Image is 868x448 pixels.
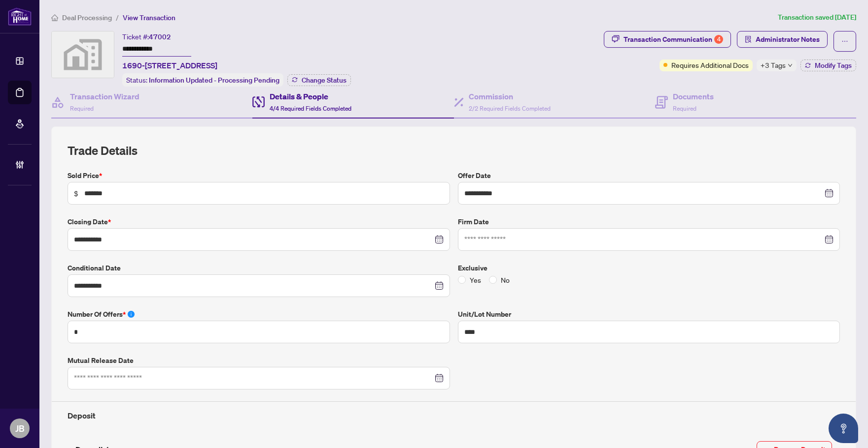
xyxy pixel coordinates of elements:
[287,74,351,86] button: Change Status
[70,105,94,112] span: Required
[122,31,171,42] div: Ticket #:
[497,274,514,285] span: No
[302,77,347,84] span: Change Status
[68,143,840,158] h2: Trade Details
[122,60,217,71] span: 1690-[STREET_ADDRESS]
[70,90,139,102] h4: Transaction Wizard
[270,105,351,112] span: 4/4 Required Fields Completed
[756,31,820,47] span: Administrator Notes
[604,31,731,48] button: Transaction Communication4
[8,7,32,26] img: logo
[466,274,485,285] span: Yes
[800,60,856,71] button: Modify Tags
[469,90,551,102] h4: Commission
[68,355,450,366] label: Mutual Release Date
[270,90,351,102] h4: Details & People
[673,90,714,102] h4: Documents
[15,421,25,435] span: JB
[469,105,551,112] span: 2/2 Required Fields Completed
[123,13,175,22] span: View Transaction
[68,309,450,320] label: Number of offers
[714,35,723,44] div: 4
[68,263,450,273] label: Conditional Date
[841,38,848,45] span: ellipsis
[458,263,840,273] label: Exclusive
[122,73,283,87] div: Status:
[149,76,279,85] span: Information Updated - Processing Pending
[68,216,450,227] label: Closing Date
[788,63,793,68] span: down
[68,410,840,421] h4: Deposit
[52,31,114,78] img: svg%3e
[761,60,786,71] span: +3 Tags
[458,170,840,181] label: Offer Date
[149,32,171,41] span: 47002
[778,12,856,23] article: Transaction saved [DATE]
[673,105,696,112] span: Required
[737,31,828,48] button: Administrator Notes
[745,36,752,43] span: solution
[458,309,840,320] label: Unit/Lot Number
[51,14,58,21] span: home
[458,216,840,227] label: Firm Date
[128,311,135,318] span: info-circle
[671,60,749,70] span: Requires Additional Docs
[62,13,112,22] span: Deal Processing
[624,31,723,47] div: Transaction Communication
[815,62,852,69] span: Modify Tags
[116,12,119,23] li: /
[68,170,450,181] label: Sold Price
[829,414,858,443] button: Open asap
[74,188,78,199] span: $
